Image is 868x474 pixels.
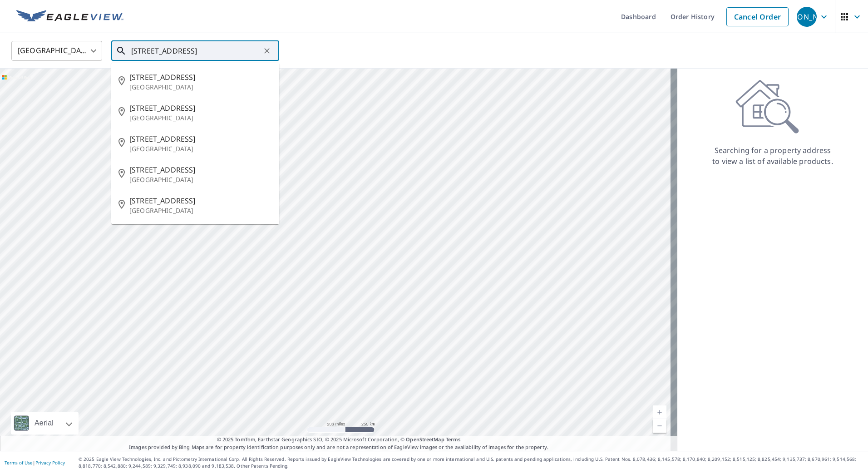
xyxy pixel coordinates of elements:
[726,7,789,26] a: Cancel Order
[653,419,666,433] a: Current Level 5, Zoom Out
[217,436,461,444] span: © 2025 TomTom, Earthstar Geographics SIO, © 2025 Microsoft Corporation, ©
[446,436,461,443] a: Terms
[35,459,65,466] a: Privacy Policy
[712,145,833,167] p: Searching for a property address to view a list of available products.
[129,114,272,123] p: [GEOGRAPHIC_DATA]
[5,459,33,466] a: Terms of Use
[32,412,56,434] div: Aerial
[261,44,273,57] button: Clear
[11,38,102,64] div: [GEOGRAPHIC_DATA]
[129,175,272,184] p: [GEOGRAPHIC_DATA]
[129,206,272,215] p: [GEOGRAPHIC_DATA]
[129,164,272,175] span: [STREET_ADDRESS]
[5,460,65,465] p: |
[129,72,272,83] span: [STREET_ADDRESS]
[406,436,444,443] a: OpenStreetMap
[129,144,272,153] p: [GEOGRAPHIC_DATA]
[11,412,79,434] div: Aerial
[16,10,123,24] img: EV Logo
[129,133,272,144] span: [STREET_ADDRESS]
[129,195,272,206] span: [STREET_ADDRESS]
[131,38,261,64] input: Search by address or latitude-longitude
[129,83,272,92] p: [GEOGRAPHIC_DATA]
[797,7,817,27] div: [PERSON_NAME]
[79,456,863,469] p: © 2025 Eagle View Technologies, Inc. and Pictometry International Corp. All Rights Reserved. Repo...
[653,405,666,419] a: Current Level 5, Zoom In
[129,103,272,114] span: [STREET_ADDRESS]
